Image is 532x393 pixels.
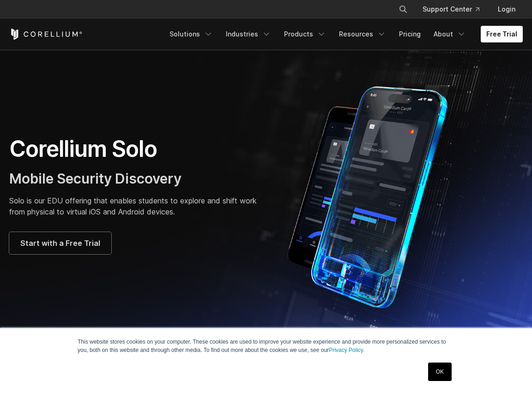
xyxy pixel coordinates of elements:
[490,1,523,18] a: Login
[9,232,111,254] a: Start with a Free Trial
[329,347,364,353] a: Privacy Policy.
[9,135,257,163] h1: Corellium Solo
[20,238,100,249] span: Start with a Free Trial
[164,26,523,42] div: Navigation Menu
[428,363,452,381] a: OK
[333,26,392,42] a: Resources
[395,1,411,18] button: Search
[9,195,257,217] p: Solo is our EDU offering that enables students to explore and shift work from physical to virtual...
[9,29,83,40] a: Corellium Home
[415,1,487,18] a: Support Center
[278,26,332,42] a: Products
[481,26,523,42] a: Free Trial
[275,79,474,310] img: Corellium Solo for mobile app security solutions
[428,26,472,42] a: About
[78,338,454,354] p: This website stores cookies on your computer. These cookies are used to improve your website expe...
[9,170,181,187] span: Mobile Security Discovery
[387,1,523,18] div: Navigation Menu
[393,26,426,42] a: Pricing
[164,26,218,42] a: Solutions
[220,26,277,42] a: Industries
